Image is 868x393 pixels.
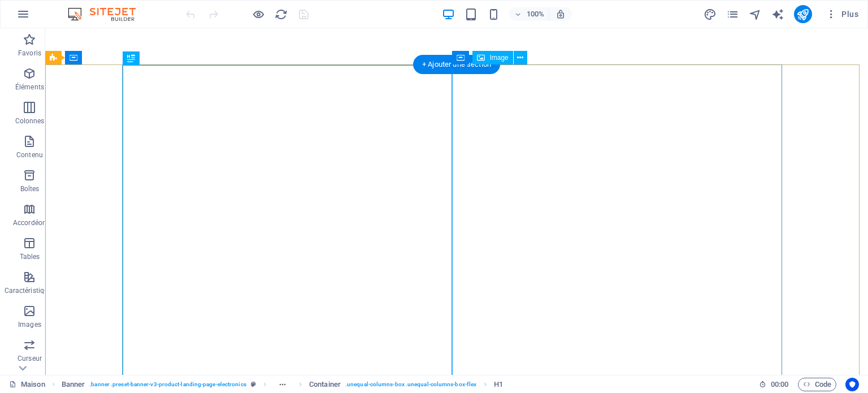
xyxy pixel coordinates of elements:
[749,8,762,21] i: Navigateur
[555,9,566,19] i: Lors du redimensionnement, ajustez automatiquement le niveau de zoom pour l'adapter à l'appareil ...
[704,7,717,21] button: conception
[13,219,46,227] font: Accordéon
[494,378,503,391] span: Click to select. Double-click to edit
[275,8,288,21] i: Recharger la page
[798,378,836,391] button: Code
[251,381,256,387] i: This element is a customizable preset
[251,7,265,21] button: Cliquez ici pour quitter le mode aperçu et continuer l'édition
[845,378,859,391] button: Centrés sur l'utilisateur
[5,287,55,295] font: Caractéristiques
[20,185,40,193] font: Boîtes
[704,8,717,21] i: Conception (Ctrl+Alt+Y)
[15,117,45,125] font: Colonnes
[20,253,40,261] font: Tables
[309,378,341,391] span: Click to select. Double-click to edit
[422,60,491,68] font: + Ajouter une section
[815,380,831,388] font: Code
[509,7,549,21] button: 100%
[794,5,812,23] button: publier
[345,378,476,391] span: . unequal-columns-box .unequal-columns-box-flex
[726,7,740,21] button: pages
[62,378,504,391] nav: fil d'Ariane
[62,378,85,391] span: Click to select. Double-click to edit
[780,380,788,388] font: 00
[89,378,246,391] span: . banner .preset-banner-v3-product-landing-page-electronics
[18,49,41,57] font: Favoris
[489,54,508,62] font: Image
[726,8,739,21] i: Pages (Ctrl+Alt+S)
[18,355,42,362] font: Curseur
[274,7,288,21] button: recharger
[15,83,44,91] font: Éléments
[16,151,43,159] font: Contenu
[21,380,45,388] font: Maison
[18,321,41,329] font: Images
[771,380,779,388] font: 00
[779,380,780,388] font: :
[771,8,784,21] i: Rédacteur IA
[771,7,785,21] button: générateur de texte
[9,378,45,391] a: Cliquez pour annuler la sélection. Double-cliquez pour ouvrir Pages.
[796,8,809,21] i: Publier
[841,10,858,19] font: Plus
[65,7,150,21] img: Logo de l'éditeur
[527,10,544,18] font: 100%
[749,7,762,21] button: navigateur
[821,5,863,23] button: Plus
[759,378,789,391] h6: Durée de la séance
